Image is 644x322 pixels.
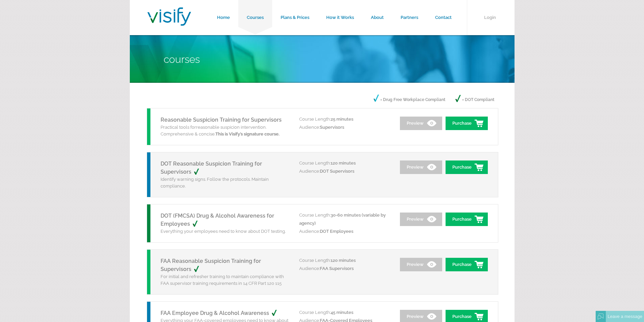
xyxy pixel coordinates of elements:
a: Purchase [446,213,488,226]
a: Purchase [446,160,488,174]
a: Reasonable Suspicion Training for Supervisors [161,117,282,123]
a: Visify Training [147,18,191,28]
p: Course Length: [299,159,390,167]
div: Leave a message [606,311,644,322]
p: Audience: [299,265,390,273]
span: For initial and refresher training to maintain compliance with FAA supervisor training requiremen... [161,274,284,286]
span: reasonable suspicion intervention. Comprehensive & concise. [161,125,280,137]
span: FAA Supervisors [320,266,354,271]
p: Course Length: [299,115,390,123]
p: Audience: [299,167,390,175]
a: Preview [400,117,442,130]
p: Course Length: [299,256,390,265]
p: Audience: [299,227,390,236]
a: Preview [400,160,442,174]
p: Course Length: [299,211,390,227]
a: Purchase [446,117,488,130]
p: Identify warning signs. Follow the protocols. Maintain compliance. [161,176,289,190]
span: 120 minutes [331,258,356,263]
p: Practical tools for [161,124,289,138]
img: Offline [598,314,604,320]
strong: This is Visify’s signature course. [215,131,280,137]
a: Purchase [446,258,488,271]
img: Visify Training [147,7,191,26]
a: Preview [400,258,442,271]
span: DOT Employees [320,229,353,234]
a: DOT (FMCSA) Drug & Alcohol Awareness for Employees [161,213,274,227]
p: Audience: [299,123,390,131]
span: 30-60 minutes (variable by agency) [299,213,386,226]
span: 45 minutes [331,310,353,315]
p: Everything your employees need to know about DOT testing. [161,228,289,235]
a: FAA Reasonable Suspicion Training for Supervisors [161,258,261,272]
span: Courses [164,53,200,65]
span: DOT Supervisors [320,169,354,174]
p: = DOT Compliant [455,95,494,105]
span: 25 minutes [331,117,353,122]
p: = Drug Free Workplace Compliant [374,95,445,105]
a: Preview [400,213,442,226]
span: 120 minutes [331,160,356,166]
p: Course Length: [299,308,390,317]
a: FAA Employee Drug & Alcohol Awareness [161,310,284,316]
span: Supervisors [320,125,344,130]
a: DOT Reasonable Suspicion Training for Supervisors [161,160,262,175]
